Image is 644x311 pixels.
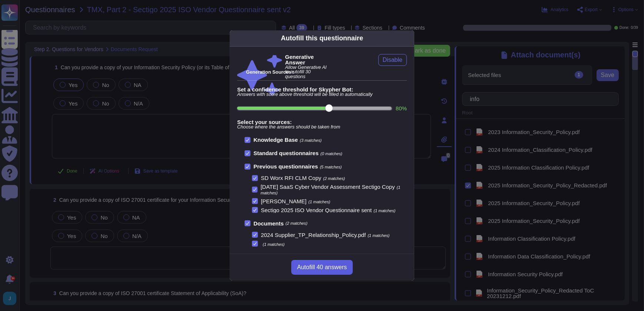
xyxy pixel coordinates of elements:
[300,138,322,143] span: (3 matches)
[263,242,285,247] span: (1 matches)
[237,119,407,125] b: Select your sources:
[246,69,294,75] b: Generation Sources :
[285,65,330,79] span: Allow Generative AI to autofill 30 questions
[321,151,342,156] span: (0 matches)
[368,233,389,238] span: (1 matches)
[308,200,330,204] span: (1 matches)
[281,33,363,43] div: Autofill this questionnaire
[237,87,407,92] b: Set a confidence threshold for Skypher Bot:
[260,184,395,190] span: [DATE] SaaS Cyber Vendor Assessment Sectigo Copy
[323,176,345,181] span: (2 matches)
[253,150,319,156] b: Standard questionnaires
[320,165,342,169] span: (5 matches)
[291,260,353,275] button: Autofill 40 answers
[297,264,347,270] span: Autofill 40 answers
[253,221,284,226] b: Documents
[253,137,298,143] b: Knowledge Base
[396,106,407,111] label: 80 %
[383,57,402,63] span: Disable
[378,54,407,66] button: Disable
[261,175,321,181] span: SD Worx RFI CLM Copy
[286,221,308,225] span: (2 matches)
[237,125,407,130] span: Choose where the answers should be taken from
[261,232,366,238] span: 2024 Supplier_TP_Relationship_Policy.pdf
[237,92,407,97] span: Answers with score above threshold will be filled in automatically
[261,207,372,213] span: Sectigo 2025 ISO Vendor Questionnaire sent
[285,54,330,65] b: Generative Answer
[253,163,318,170] b: Previous questionnaires
[261,198,306,204] span: [PERSON_NAME]
[374,208,395,213] span: (1 matches)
